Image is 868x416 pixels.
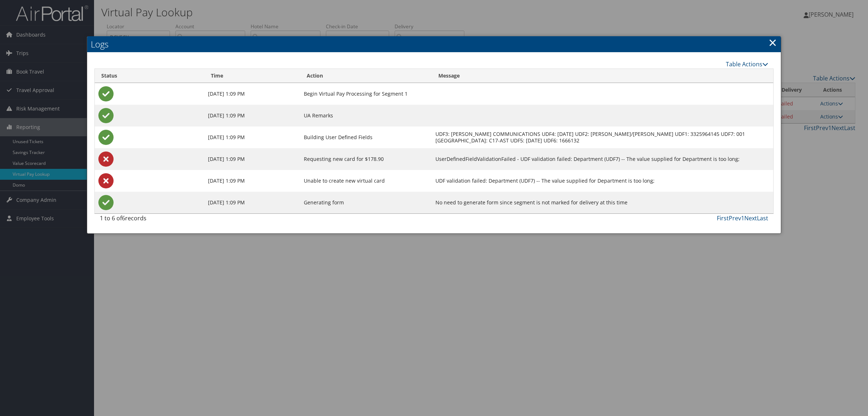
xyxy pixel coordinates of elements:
td: Building User Defined Fields [300,126,432,148]
th: Action: activate to sort column ascending [300,69,432,83]
th: Message: activate to sort column ascending [432,69,773,83]
td: UA Remarks [300,105,432,126]
th: Status: activate to sort column ascending [95,69,204,83]
td: [DATE] 1:09 PM [204,192,300,213]
td: UDF validation failed: Department (UDF7) -- The value supplied for Department is too long; [432,170,773,192]
a: Close [769,35,777,50]
td: [DATE] 1:09 PM [204,148,300,170]
h2: Logs [87,36,781,52]
td: Requesting new card for $178.90 [300,148,432,170]
span: 6 [122,214,125,222]
td: UserDefinedFieldValidationFailed - UDF validation failed: Department (UDF7) -- The value supplied... [432,148,773,170]
a: Last [757,214,768,222]
a: 1 [741,214,744,222]
a: Prev [729,214,741,222]
td: Begin Virtual Pay Processing for Segment 1 [300,83,432,105]
td: UDF3: [PERSON_NAME] COMMUNICATIONS UDF4: [DATE] UDF2: [PERSON_NAME]/[PERSON_NAME] UDF1: 332596414... [432,126,773,148]
a: First [717,214,729,222]
td: [DATE] 1:09 PM [204,170,300,192]
a: Next [744,214,757,222]
td: Unable to create new virtual card [300,170,432,192]
td: [DATE] 1:09 PM [204,83,300,105]
td: [DATE] 1:09 PM [204,105,300,126]
a: Table Actions [726,60,768,68]
div: 1 to 6 of records [100,214,259,226]
td: [DATE] 1:09 PM [204,126,300,148]
th: Time: activate to sort column ascending [204,69,300,83]
td: Generating form [300,192,432,213]
td: No need to generate form since segment is not marked for delivery at this time [432,192,773,213]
